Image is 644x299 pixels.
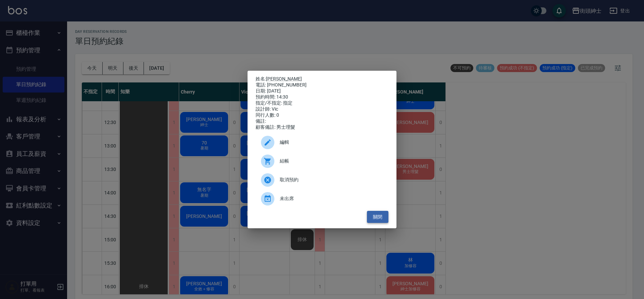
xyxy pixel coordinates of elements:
div: 顧客備註: 男士理髮 [256,124,388,130]
div: 設計師: Vic [256,106,388,112]
div: 指定/不指定: 指定 [256,100,388,106]
div: 取消預約 [256,171,388,189]
p: 姓名: [256,76,388,82]
span: 編輯 [280,139,383,146]
div: 編輯 [256,133,388,152]
span: 未出席 [280,195,383,202]
div: 同行人數: 0 [256,112,388,118]
div: 預約時間: 14:30 [256,94,388,100]
a: 結帳 [256,152,388,171]
button: 關閉 [367,211,388,223]
div: 備註: [256,118,388,124]
span: 取消預約 [280,176,383,183]
a: [PERSON_NAME] [266,76,302,81]
div: 電話: [PHONE_NUMBER] [256,82,388,88]
span: 結帳 [280,158,383,165]
div: 日期: [DATE] [256,88,388,94]
div: 未出席 [256,189,388,208]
